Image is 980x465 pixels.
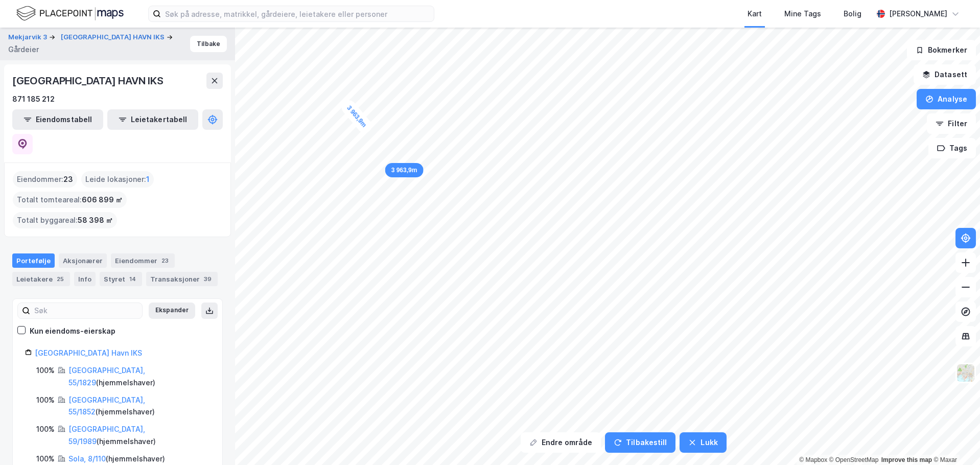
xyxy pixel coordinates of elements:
div: Aksjonærer [59,253,107,268]
div: 100% [36,423,55,435]
div: Eiendommer : [13,171,77,188]
div: Kun eiendoms-eierskap [30,325,115,337]
button: Tilbake [190,36,227,52]
div: Transaksjoner [146,272,218,286]
div: 23 [159,255,171,266]
span: 58 398 ㎡ [78,214,113,226]
span: 1 [146,173,150,185]
div: Styret [100,272,142,286]
div: Info [74,272,96,286]
a: [GEOGRAPHIC_DATA], 55/1829 [68,366,145,387]
button: [GEOGRAPHIC_DATA] HAVN IKS [61,32,167,42]
button: Leietakertabell [107,109,198,130]
div: [PERSON_NAME] [889,8,947,20]
div: 100% [36,453,55,465]
button: Ekspander [149,303,195,319]
a: Mapbox [799,456,827,463]
div: 100% [36,394,55,406]
div: ( hjemmelshaver ) [68,394,210,418]
div: Totalt tomteareal : [13,192,127,208]
button: Endre område [521,432,601,453]
div: Portefølje [12,253,55,268]
button: Analyse [917,89,976,109]
img: Z [956,363,975,383]
div: 25 [55,274,66,284]
button: Datasett [914,64,976,85]
a: [GEOGRAPHIC_DATA] Havn IKS [35,348,142,357]
button: Filter [927,113,976,134]
div: ( hjemmelshaver ) [68,423,210,448]
div: 100% [36,364,55,377]
div: ( hjemmelshaver ) [68,453,165,465]
button: Mekjarvik 3 [8,32,49,42]
a: [GEOGRAPHIC_DATA], 55/1852 [68,396,145,416]
div: Kart [748,8,762,20]
div: [GEOGRAPHIC_DATA] HAVN IKS [12,73,166,89]
button: Tags [928,138,976,158]
div: 871 185 212 [12,93,55,105]
div: Bolig [844,8,861,20]
a: Improve this map [881,456,932,463]
div: 14 [127,274,138,284]
a: OpenStreetMap [829,456,879,463]
button: Bokmerker [907,40,976,60]
div: 39 [202,274,214,284]
div: Gårdeier [8,43,39,56]
button: Lukk [680,432,726,453]
span: 23 [63,173,73,185]
div: Leide lokasjoner : [81,171,154,188]
div: Map marker [339,98,375,136]
iframe: Chat Widget [929,416,980,465]
button: Tilbakestill [605,432,675,453]
div: Mine Tags [784,8,821,20]
span: 606 899 ㎡ [82,194,123,206]
div: Kontrollprogram for chat [929,416,980,465]
a: [GEOGRAPHIC_DATA], 59/1989 [68,425,145,446]
div: Eiendommer [111,253,175,268]
input: Søk [30,303,142,318]
input: Søk på adresse, matrikkel, gårdeiere, leietakere eller personer [161,6,434,21]
div: Leietakere [12,272,70,286]
div: ( hjemmelshaver ) [68,364,210,389]
img: logo.f888ab2527a4732fd821a326f86c7f29.svg [16,5,124,22]
button: Eiendomstabell [12,109,103,130]
div: Totalt byggareal : [13,212,117,228]
div: Map marker [385,163,424,177]
a: Sola, 8/110 [68,454,106,463]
